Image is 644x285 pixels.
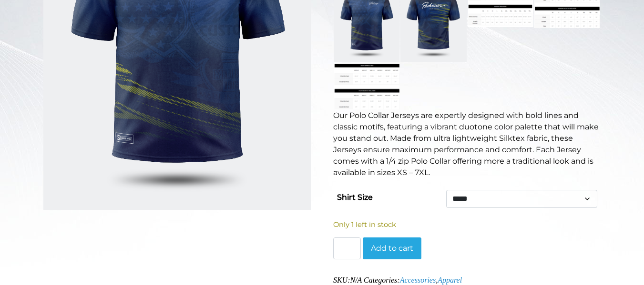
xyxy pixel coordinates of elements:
label: Shirt Size [337,190,373,205]
a: Apparel [438,276,462,284]
input: Product quantity [333,237,361,259]
span: SKU: [333,276,362,284]
a: Accessories [400,276,436,284]
span: Categories: , [364,276,462,284]
p: Only 1 left in stock [333,219,601,230]
p: Our Polo Collar Jerseys are expertly designed with bold lines and classic motifs, featuring a vib... [333,110,601,178]
button: Add to cart [363,237,421,259]
span: N/A [350,276,362,284]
